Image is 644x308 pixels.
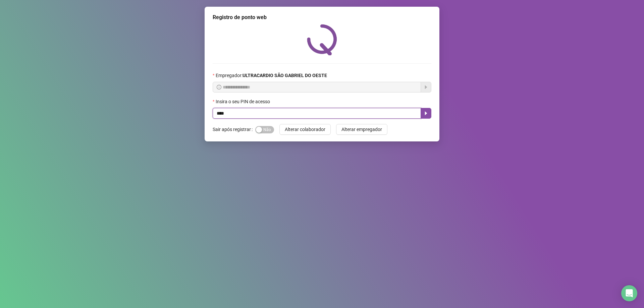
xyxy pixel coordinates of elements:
button: Alterar empregador [336,124,387,135]
span: Alterar colaborador [285,126,325,133]
span: info-circle [217,85,221,89]
button: Alterar colaborador [279,124,331,135]
span: Alterar empregador [341,126,382,133]
img: QRPoint [307,24,337,55]
span: caret-right [423,111,429,116]
strong: ULTRACARDIO SÃO GABRIEL DO OESTE [243,73,327,78]
span: Empregador : [216,72,327,79]
div: Registro de ponto web [213,13,431,21]
label: Insira o seu PIN de acesso [213,98,274,105]
div: Open Intercom Messenger [621,285,637,301]
label: Sair após registrar [213,124,255,135]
